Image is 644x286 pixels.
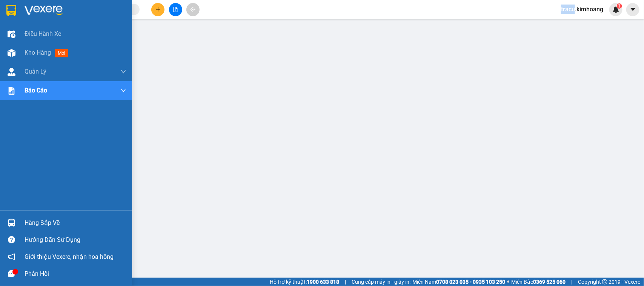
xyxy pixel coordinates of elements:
[8,30,15,38] img: warehouse-icon
[186,3,200,16] button: aim
[6,5,16,16] img: logo-vxr
[8,253,15,260] span: notification
[307,279,339,285] strong: 1900 633 818
[25,67,46,76] span: Quản Lý
[8,219,15,227] img: warehouse-icon
[533,279,566,285] strong: 0369 525 060
[571,278,572,286] span: |
[120,88,126,94] span: down
[155,7,161,12] span: plus
[511,278,566,286] span: Miền Bắc
[25,268,126,280] div: Phản hồi
[507,280,509,283] span: ⚪️
[8,270,15,277] span: message
[151,3,164,16] button: plus
[613,6,619,13] img: icon-new-feature
[25,49,51,56] span: Kho hàng
[618,3,621,9] span: 1
[8,87,15,95] img: solution-icon
[190,7,195,12] span: aim
[270,278,339,286] span: Hỗ trợ kỹ thuật:
[25,86,47,95] span: Báo cáo
[8,236,15,243] span: question-circle
[55,49,68,57] span: mới
[630,6,636,13] span: caret-down
[173,7,178,12] span: file-add
[8,49,15,57] img: warehouse-icon
[626,3,639,16] button: caret-down
[25,252,114,261] span: Giới thiệu Vexere, nhận hoa hồng
[555,5,609,14] span: tracu.kimhoang
[120,69,126,75] span: down
[25,29,61,38] span: Điều hành xe
[25,234,126,246] div: Hướng dẫn sử dụng
[617,3,622,9] sup: 1
[602,279,607,284] span: copyright
[345,278,346,286] span: |
[169,3,182,16] button: file-add
[412,278,505,286] span: Miền Nam
[25,217,126,229] div: Hàng sắp về
[352,278,410,286] span: Cung cấp máy in - giấy in:
[436,279,505,285] strong: 0708 023 035 - 0935 103 250
[8,68,15,76] img: warehouse-icon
